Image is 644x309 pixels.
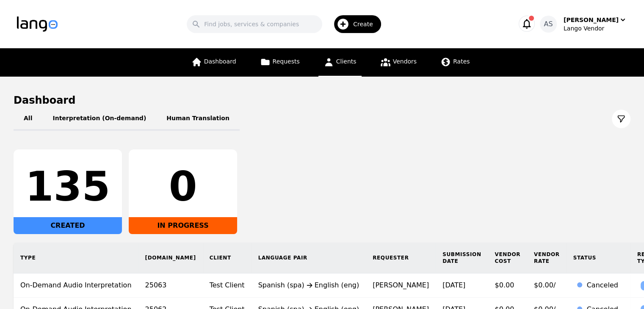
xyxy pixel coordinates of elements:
th: Type [14,243,138,273]
td: $0.00 [488,273,527,298]
h1: Dashboard [14,94,630,107]
td: Test Client [203,273,252,298]
span: Requests [273,58,300,65]
span: Clients [336,58,357,65]
span: $0.00/ [534,281,556,289]
th: Submission Date [436,243,488,273]
input: Find jobs, services & companies [187,15,322,33]
div: IN PROGRESS [129,217,237,234]
span: AS [544,19,553,29]
th: Requester [366,243,436,273]
th: Vendor Cost [488,243,527,273]
span: Rates [453,58,470,65]
button: Interpretation (On-demand) [42,107,156,131]
th: [DOMAIN_NAME] [138,243,203,273]
th: Vendor Rate [527,243,567,273]
div: Lango Vendor [564,24,627,33]
div: 135 [20,166,115,207]
td: On-Demand Audio Interpretation [14,273,138,298]
time: [DATE] [442,281,465,289]
div: Canceled [586,280,623,290]
td: 25063 [138,273,203,298]
button: Human Translation [156,107,240,131]
span: Vendors [393,58,417,65]
div: Spanish (spa) English (eng) [258,280,359,290]
button: AS[PERSON_NAME]Lango Vendor [540,16,627,33]
div: [PERSON_NAME] [564,16,619,24]
th: Status [566,243,630,273]
a: Rates [435,48,475,77]
button: Filter [612,110,630,128]
a: Dashboard [186,48,241,77]
td: [PERSON_NAME] [366,273,436,298]
button: All [14,107,42,131]
button: Create [322,12,386,36]
span: Dashboard [204,58,236,65]
th: Language Pair [252,243,366,273]
a: Clients [318,48,362,77]
th: Client [203,243,252,273]
img: Logo [17,17,58,32]
a: Vendors [375,48,422,77]
a: Requests [255,48,305,77]
div: CREATED [14,217,122,234]
span: Create [353,20,379,28]
div: 0 [135,166,230,207]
